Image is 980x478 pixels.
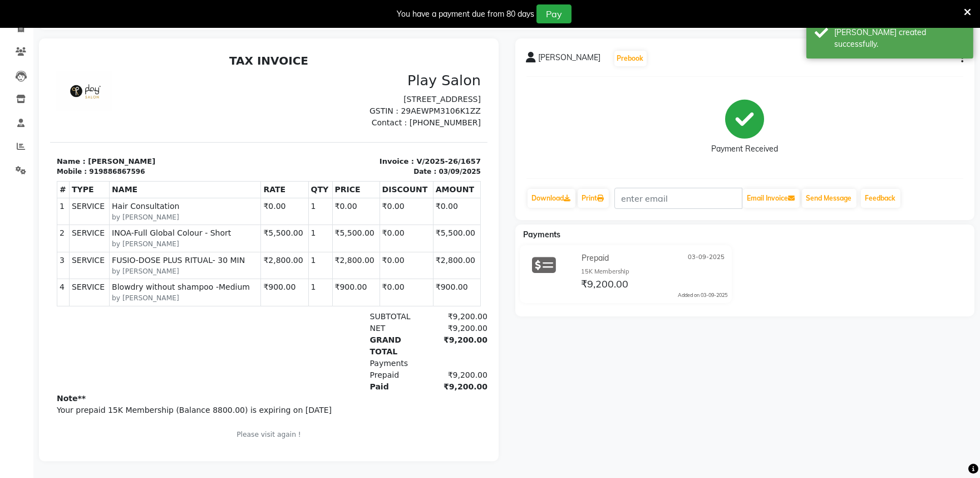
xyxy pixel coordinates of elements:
a: Download [528,189,575,208]
span: FUSIO-DOSE PLUS RITUAL- 30 MIN [62,205,208,217]
td: ₹0.00 [211,149,258,175]
div: Payments [313,308,376,320]
div: Added on 03-09-2025 [678,291,727,299]
th: QTY [258,132,282,149]
small: by [PERSON_NAME] [62,243,208,253]
div: 03/09/2025 [388,117,431,127]
div: ₹9,200.00 [375,273,437,285]
td: ₹0.00 [329,230,383,256]
small: by [PERSON_NAME] [62,217,208,227]
input: enter email [614,188,742,209]
td: ₹900.00 [211,230,258,256]
div: 919886867596 [39,117,95,127]
span: [PERSON_NAME] [539,52,601,67]
td: SERVICE [19,202,59,229]
span: INOA-Full Global Colour - Short [62,178,208,189]
p: GSTIN : 29AEWPM3106K1ZZ [225,56,431,67]
th: RATE [211,132,258,149]
div: ₹9,200.00 [375,261,437,273]
th: DISCOUNT [329,132,383,149]
td: ₹5,500.00 [211,175,258,202]
div: ₹9,200.00 [375,320,437,331]
div: Paid [313,331,376,343]
h3: Play Salon [225,22,431,40]
div: ₹9,200.00 [375,331,437,343]
div: Date : [363,117,386,127]
td: ₹2,800.00 [282,202,329,229]
th: TYPE [19,132,59,149]
td: ₹5,500.00 [383,175,430,202]
span: Payments [524,230,561,240]
td: ₹0.00 [282,149,329,175]
div: You have a payment due from 80 days [397,8,534,20]
td: SERVICE [19,175,59,202]
a: Feedback [861,189,900,208]
div: GRAND TOTAL [313,285,376,308]
div: Payment Received [711,144,778,155]
td: ₹2,800.00 [211,202,258,229]
td: 1 [7,149,19,175]
h2: TAX INVOICE [7,4,431,18]
td: ₹0.00 [383,149,430,175]
td: 1 [258,202,282,229]
td: ₹5,500.00 [282,175,329,202]
p: [STREET_ADDRESS] [225,44,431,56]
div: 15K Membership [581,267,727,276]
span: 03-09-2025 [688,252,725,264]
p: Your prepaid 15K Membership (Balance 8800.00) is expiring on [DATE] [7,355,431,367]
th: AMOUNT [383,132,430,149]
span: Blowdry without shampoo -Medium [62,232,208,243]
p: Invoice : V/2025-26/1657 [225,106,431,118]
p: Please visit again ! [7,380,431,390]
td: SERVICE [19,149,59,175]
a: Print [578,189,609,208]
div: ₹9,200.00 [375,285,437,308]
button: Send Message [802,189,856,208]
small: by [PERSON_NAME] [62,189,208,199]
button: Email Invoice [743,189,800,208]
td: ₹2,800.00 [383,202,430,229]
small: by [PERSON_NAME] [62,163,208,173]
td: 3 [7,202,19,229]
td: 2 [7,175,19,202]
th: # [7,132,19,149]
td: 1 [258,149,282,175]
td: ₹0.00 [329,149,383,175]
td: ₹900.00 [282,230,329,256]
div: SUBTOTAL [313,261,376,273]
td: SERVICE [19,230,59,256]
td: ₹0.00 [329,175,383,202]
th: PRICE [282,132,329,149]
td: ₹900.00 [383,230,430,256]
span: ₹9,200.00 [581,277,628,293]
button: Pay [536,4,572,23]
p: Name : [PERSON_NAME] [7,106,212,118]
button: Prebook [614,51,647,66]
td: ₹0.00 [329,202,383,229]
span: Prepaid [320,321,349,330]
td: 1 [258,230,282,256]
p: Contact : [PHONE_NUMBER] [225,67,431,79]
div: Mobile : [7,117,37,127]
span: Prepaid [582,252,609,264]
td: 1 [258,175,282,202]
td: 4 [7,230,19,256]
th: NAME [60,132,211,149]
div: Bill created successfully. [834,27,965,50]
div: NET [313,273,376,285]
span: Hair Consultation [62,151,208,163]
